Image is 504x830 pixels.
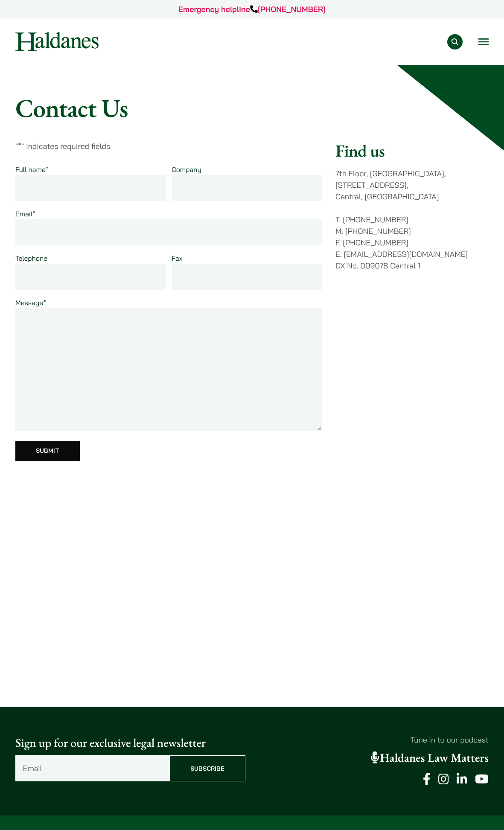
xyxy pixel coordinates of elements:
[15,210,35,218] label: Email
[478,38,489,45] button: Open menu
[15,298,46,307] label: Message
[172,165,201,174] label: Company
[15,140,322,152] p: " " indicates required fields
[15,755,169,781] input: Email
[15,441,80,461] input: Submit
[335,168,489,202] p: 7th Floor, [GEOGRAPHIC_DATA], [STREET_ADDRESS], Central, [GEOGRAPHIC_DATA]
[15,734,245,752] p: Sign up for our exclusive legal newsletter
[169,755,245,781] input: Subscribe
[447,34,463,50] button: Search
[172,254,182,262] label: Fax
[15,32,99,51] img: Logo of Haldanes
[371,750,489,766] a: Haldanes Law Matters
[335,140,489,161] h2: Find us
[178,4,326,14] a: Emergency helpline[PHONE_NUMBER]
[15,93,489,123] h1: Contact Us
[15,165,49,174] label: Full name
[15,254,47,262] label: Telephone
[335,214,489,271] p: T. [PHONE_NUMBER] M. [PHONE_NUMBER] F. [PHONE_NUMBER] E. [EMAIL_ADDRESS][DOMAIN_NAME] DX No. 0090...
[259,734,489,746] p: Tune in to our podcast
